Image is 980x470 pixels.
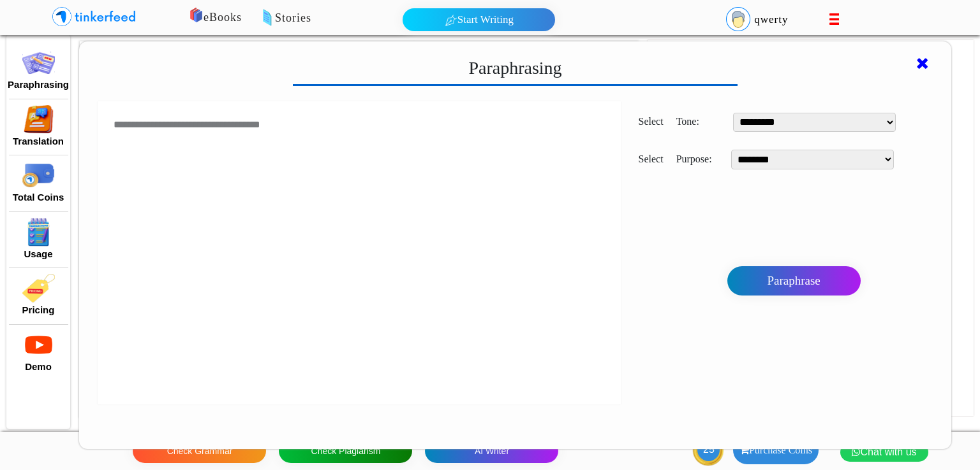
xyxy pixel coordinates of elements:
[133,439,266,463] button: Check Grammar
[9,190,68,206] button: Total Coins
[19,303,59,318] button: Pricing
[403,8,555,31] button: Start Writing
[223,10,654,27] p: Stories
[639,114,699,129] label: Select Tone:
[697,439,720,461] p: 25
[22,274,55,303] img: pricing.png
[279,439,412,463] button: Check Plagiarism
[21,359,56,375] button: Demo
[639,152,712,167] label: Select Purpose:
[22,161,55,190] img: wallet.png
[22,48,55,77] img: paraphrase.png
[751,8,791,31] p: qwerty
[425,439,558,463] button: AI Writer
[172,9,604,27] p: eBooks
[4,77,73,93] button: Paraphrasing
[468,57,561,79] h3: Paraphrasing
[22,218,55,246] img: transaction%20histroy.png
[840,443,928,462] button: Chat with us
[20,246,56,262] button: Usage
[9,134,68,150] button: Translation
[22,105,55,134] img: translate%20icon.png
[727,266,861,296] button: Paraphrase
[733,436,819,464] button: Purchase Coins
